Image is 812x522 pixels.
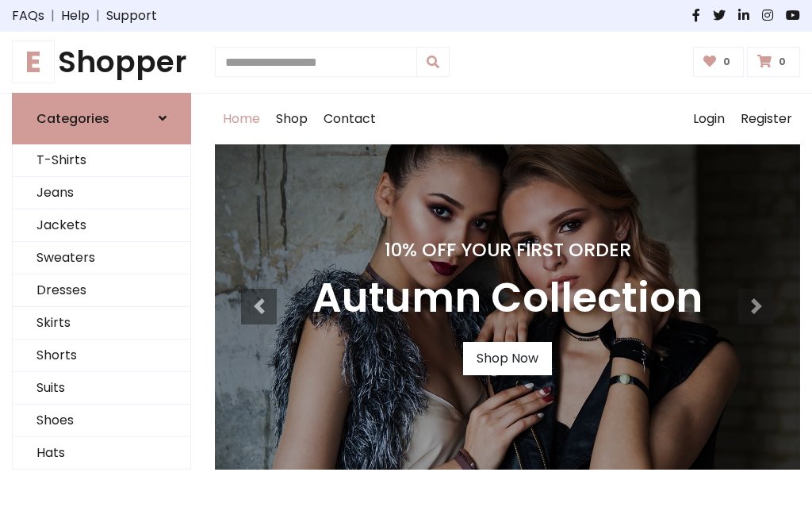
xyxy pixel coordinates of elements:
span: | [90,6,106,25]
a: EShopper [12,44,191,80]
a: Support [106,6,157,25]
a: Categories [12,93,191,144]
span: 0 [775,55,790,69]
a: Dresses [13,274,190,307]
span: 0 [719,55,734,69]
a: Hats [13,437,190,470]
a: Help [61,6,90,25]
a: Shop [268,94,316,144]
a: T-Shirts [13,144,190,177]
a: Jeans [13,177,190,209]
a: Shop Now [463,342,552,375]
span: | [44,6,61,25]
a: Register [733,94,800,144]
h4: 10% Off Your First Order [312,239,703,261]
a: FAQs [12,6,44,25]
a: Contact [316,94,384,144]
a: Jackets [13,209,190,242]
a: Sweaters [13,242,190,274]
span: E [12,40,55,83]
a: Suits [13,372,190,405]
a: Shorts [13,340,190,372]
h3: Autumn Collection [312,274,703,323]
h6: Categories [36,111,109,126]
a: Login [685,94,733,144]
a: Shoes [13,405,190,437]
a: 0 [747,47,800,77]
a: Skirts [13,307,190,340]
a: Home [215,94,268,144]
a: 0 [693,47,745,77]
h1: Shopper [12,44,191,80]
